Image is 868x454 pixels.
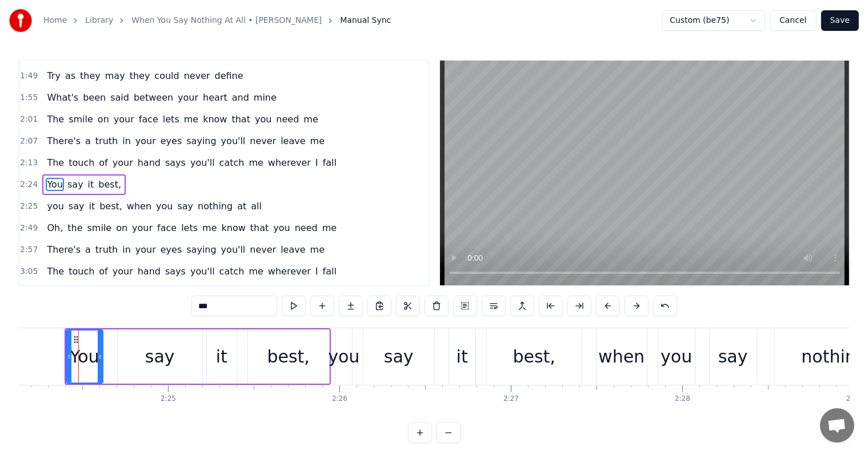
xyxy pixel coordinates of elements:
span: you'll [220,243,247,256]
span: in [121,134,132,148]
span: been [82,91,107,104]
span: best, [97,178,122,191]
div: You [70,344,99,369]
span: I [314,156,319,169]
span: need [294,221,319,234]
span: hand [137,265,162,278]
span: Try [46,69,61,82]
span: You [46,178,64,191]
span: me [247,265,264,278]
span: your [111,265,134,278]
span: eyes [159,243,183,256]
span: truth [94,134,119,148]
span: me [309,243,326,256]
a: When You Say Nothing At All • [PERSON_NAME] [131,15,322,26]
span: 2:25 [20,201,38,212]
div: 2:29 [846,395,862,404]
span: says [164,156,187,169]
span: a [84,243,92,256]
div: 2:28 [675,395,690,404]
span: need [275,113,300,126]
span: 2:24 [20,179,38,190]
button: Cancel [770,10,816,31]
nav: breadcrumb [43,15,391,26]
span: touch [67,156,95,169]
span: they [129,69,151,82]
div: you [661,344,692,369]
span: say [66,178,85,191]
span: a [84,134,92,148]
div: best, [513,344,555,369]
div: nothing [801,344,867,369]
span: leave [279,243,306,256]
span: wherever [267,156,312,169]
span: touch [67,265,95,278]
span: say [177,200,195,213]
span: leave [279,134,306,148]
span: 1:55 [20,92,38,103]
span: that [249,221,270,234]
span: saying [185,134,217,148]
span: catch [218,156,246,169]
span: it [87,178,95,191]
span: me [321,221,338,234]
span: you'll [189,156,216,169]
span: lets [180,221,199,234]
span: Oh, [46,221,64,234]
span: me [247,156,264,169]
span: 2:13 [20,157,38,169]
span: 2:01 [20,114,38,125]
span: between [133,91,174,104]
div: it [457,344,468,369]
div: say [145,344,175,369]
span: heart [202,91,229,104]
span: smile [86,221,113,234]
div: you [328,344,359,369]
span: best, [98,200,123,213]
span: all [250,200,263,213]
span: never [249,134,277,148]
span: 3:05 [20,266,38,277]
span: smile [67,113,94,126]
span: I [314,265,319,278]
span: 2:57 [20,244,38,256]
span: saying [185,243,217,256]
button: Save [821,10,859,31]
span: your [131,221,154,234]
span: your [134,243,157,256]
div: best, [267,344,310,369]
span: says [164,265,187,278]
div: when [598,344,645,369]
span: say [67,200,86,213]
span: catch [218,265,246,278]
span: of [98,156,109,169]
span: define [214,69,245,82]
span: at [236,200,247,213]
span: Manual Sync [340,15,391,26]
span: could [153,69,180,82]
span: know [202,113,228,126]
span: on [97,113,110,126]
span: face [138,113,159,126]
span: when [126,200,153,213]
span: it [87,200,96,213]
span: they [79,69,102,82]
div: say [718,344,748,369]
span: fall [322,265,338,278]
span: 2:49 [20,222,38,234]
span: you'll [189,265,216,278]
div: it [216,344,227,369]
span: me [183,113,199,126]
span: lets [162,113,181,126]
span: face [156,221,178,234]
span: you [254,113,273,126]
span: fall [322,156,338,169]
span: your [177,91,199,104]
span: me [201,221,218,234]
span: 2:07 [20,136,38,147]
span: hand [137,156,162,169]
span: said [109,91,130,104]
span: me [309,134,326,148]
span: eyes [159,134,183,148]
span: that [231,113,252,126]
